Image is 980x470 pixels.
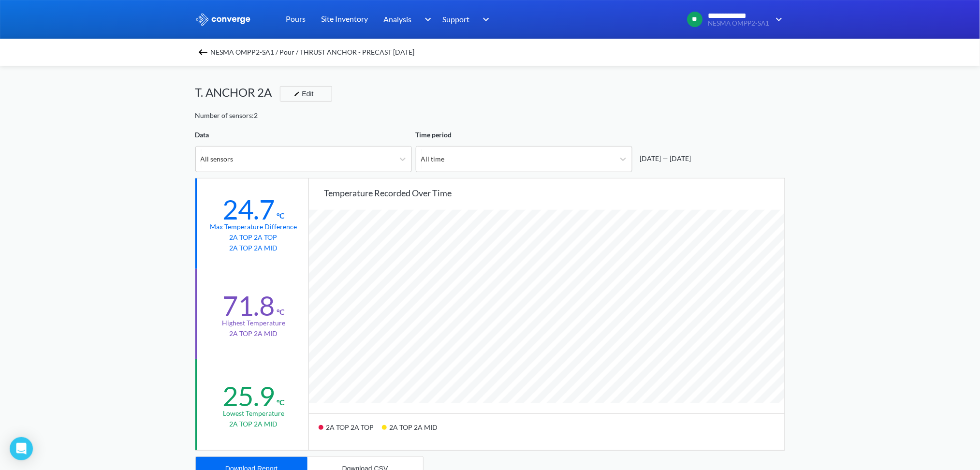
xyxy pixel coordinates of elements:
[418,14,434,25] img: downArrow.svg
[222,380,275,412] div: 25.9
[230,243,278,253] p: 2A TOP 2A MID
[210,221,297,232] div: Max temperature difference
[416,130,632,140] div: Time period
[280,86,332,102] button: Edit
[223,408,284,419] div: Lowest temperature
[195,130,412,140] div: Data
[770,14,785,25] img: downArrow.svg
[230,328,278,339] p: 2A TOP 2A MID
[421,154,445,164] div: All time
[201,154,234,164] div: All sensors
[443,13,470,25] span: Support
[230,232,278,243] p: 2A TOP 2A TOP
[324,186,785,200] div: Temperature recorded over time
[222,289,275,322] div: 71.8
[382,420,446,442] div: 2A TOP 2A MID
[195,13,251,26] img: logo_ewhite.svg
[197,46,209,58] img: backspace.svg
[10,437,33,460] div: Open Intercom Messenger
[211,45,415,59] span: NESMA OMPP2-SA1 / Pour / THRUST ANCHOR - PRECAST [DATE]
[290,88,315,100] div: Edit
[636,153,691,164] div: [DATE] — [DATE]
[708,20,770,27] span: NESMA OMPP2-SA1
[230,419,278,429] p: 2A TOP 2A MID
[384,13,412,25] span: Analysis
[195,83,280,102] div: T. ANCHOR 2A
[222,318,285,328] div: Highest temperature
[294,91,300,97] img: edit-icon.svg
[319,420,382,442] div: 2A TOP 2A TOP
[222,193,275,226] div: 24.7
[477,14,492,25] img: downArrow.svg
[195,110,258,121] div: Number of sensors: 2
